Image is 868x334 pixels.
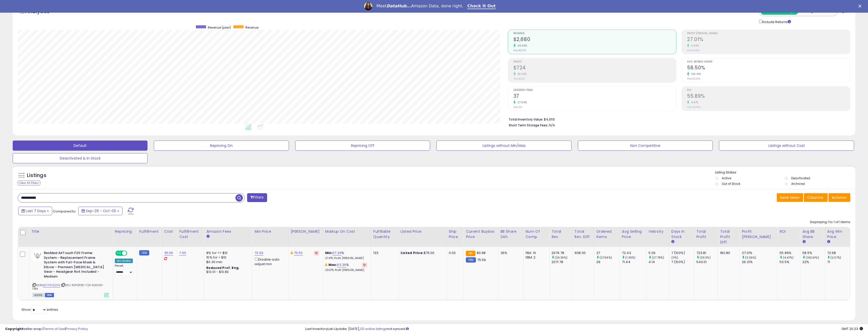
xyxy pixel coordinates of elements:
[32,283,104,291] span: | SKU: RSPSP35-724-63006-FBM
[513,65,676,72] h2: $724
[687,65,850,72] h2: 58.50%
[687,93,850,100] h2: 55.89%
[22,307,58,312] span: Show: entries
[116,251,122,256] span: ON
[401,250,424,255] b: Listed Price:
[649,251,669,255] div: 5.29
[13,153,147,163] button: Deactivated & In Stock
[600,256,612,260] small: (27.59%)
[467,4,496,9] a: Check It Out
[742,229,775,240] div: Profit [PERSON_NAME]
[31,229,110,234] div: Title
[687,77,700,80] small: Prev: 22.00%
[802,260,825,264] div: 22%
[477,250,486,255] span: 80.98
[689,72,701,76] small: 165.91%
[827,260,850,264] div: 71
[295,141,430,151] button: Repricing Off
[830,256,841,260] small: (2.37%)
[363,264,366,266] i: Revert to store-level Max Markup
[154,141,289,151] button: Repricing On
[780,229,798,234] div: ROI
[328,262,337,267] b: Max:
[115,264,133,276] div: Preset:
[26,208,46,213] span: Last 7 Days
[649,229,667,234] div: Velocity
[206,260,248,264] div: $0.30 min
[513,106,522,109] small: Prev: 29
[551,229,570,240] div: Total Rev.
[689,101,698,104] small: 4.47%
[206,270,248,274] div: $10.01 - $10.83
[513,36,676,43] h2: $2,680
[206,266,239,270] b: Reduced Prof. Rng.
[18,181,40,185] div: Clear All Filters
[549,123,555,128] span: N/A
[254,257,284,266] div: Disable auto adjust min
[687,36,850,43] h2: 27.01%
[206,251,248,255] div: 8% for <= $10
[526,229,547,240] div: Num of Comp.
[360,326,387,331] a: 121 active listings
[86,208,116,213] span: Sep-29 - Oct-05
[247,193,267,202] button: Filters
[551,260,572,264] div: 2071.78
[254,250,263,256] a: 73.00
[43,326,65,331] a: Terms of Use
[206,234,209,239] small: Amazon Fees.
[687,61,850,63] span: Avg. Buybox Share
[802,251,825,255] div: 58.5%
[325,263,327,266] i: This overrides the store level max markup for this listing
[32,293,44,297] span: All listings currently available for purchase on Amazon
[513,61,676,63] span: Profit
[516,72,527,76] small: 33.30%
[291,251,293,254] i: This overrides the store level Dynamic Max Price for this listing
[43,283,60,287] a: B07P5T8ZKR
[783,256,793,260] small: (4.47%)
[386,4,411,8] i: DataHub...
[810,220,850,225] div: Displaying 1 to 1 of 1 items
[755,19,797,25] div: Include Returns
[466,251,475,256] small: FBA
[513,93,676,100] h2: 37
[325,229,369,234] div: Markup on Cost
[625,256,635,260] small: (1.39%)
[509,123,548,127] b: Short Term Storage Fees:
[13,141,147,151] button: Default
[254,229,286,234] div: Min Price
[466,229,496,240] div: Current Buybox Price
[742,260,777,264] div: 26.21%
[575,251,590,255] div: 608.00
[745,256,756,260] small: (3.05%)
[555,256,567,260] small: (29.35%)
[802,240,805,244] small: Avg BB Share.
[32,251,109,297] div: ASIN:
[671,256,678,260] small: (0%)
[791,176,810,180] label: Deactivated
[44,251,105,280] b: ResMed AirTouch F20 Frame System - Replacement Frame System with Full-Face Mask & Elbow - Premium...
[323,227,371,247] th: The percentage added to the cost of goods (COGS) that forms the calculator for Min & Max prices.
[742,251,777,255] div: 27.01%
[401,251,443,255] div: $76.00
[526,251,546,255] div: FBA: 10
[827,229,848,240] div: Avg Win Price
[687,89,850,92] span: ROI
[509,116,846,122] li: $4,655
[179,250,186,256] a: 7.00
[828,193,850,202] button: Actions
[477,258,486,262] span: 75.59
[652,256,664,260] small: (27.78%)
[780,260,800,264] div: 53.5%
[841,326,863,331] span: 2025-10-13 20:23 GMT
[622,229,644,240] div: Avg Selling Price
[325,263,367,272] div: %
[622,251,646,255] div: 72.43
[501,251,520,255] div: 36%
[722,182,740,186] label: Out of Stock
[373,251,395,255] div: 133
[333,250,341,256] a: 57.29
[305,327,863,331] div: Last InventoryLab Update: [DATE], not synced.
[596,251,620,255] div: 37
[325,251,367,260] div: %
[575,229,592,240] div: Total Rev. Diff.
